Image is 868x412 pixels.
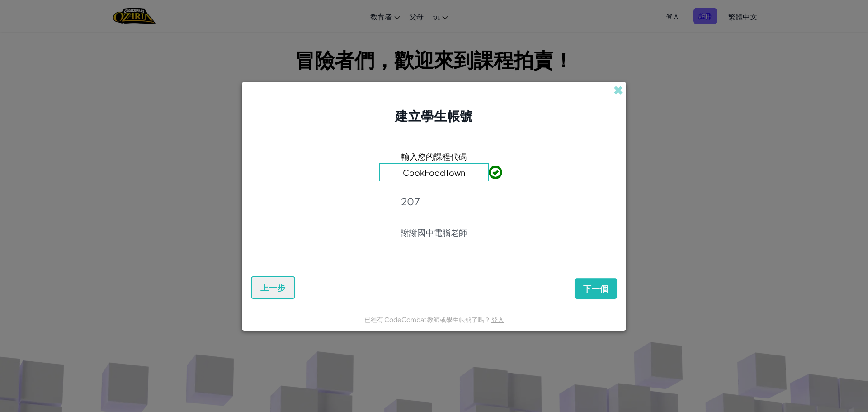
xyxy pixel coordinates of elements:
[491,315,504,323] a: 登入
[260,282,286,293] font: 上一步
[401,195,420,208] font: 207
[575,278,617,299] button: 下一個
[401,227,467,237] font: 謝謝國中電腦老師
[583,283,609,294] font: 下一個
[251,276,295,299] button: 上一步
[401,151,467,161] font: 輸入您的課程代碼
[395,108,472,123] font: 建立學生帳號
[364,315,491,323] font: 已經有 CodeCombat 教師或學生帳號了嗎？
